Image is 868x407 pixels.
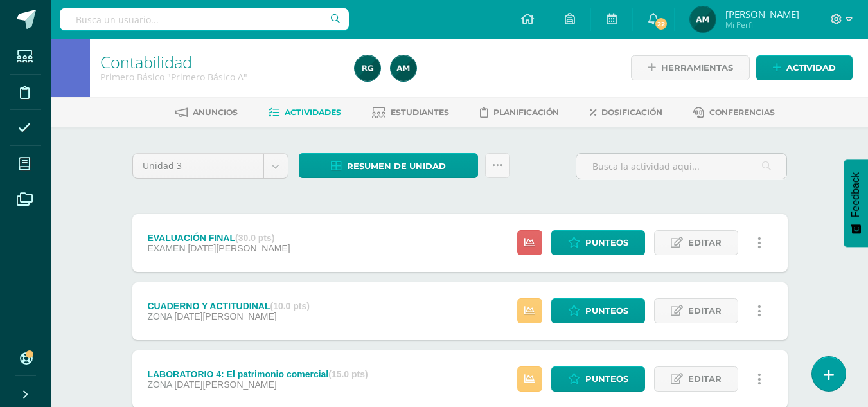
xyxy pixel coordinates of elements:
[174,311,276,321] span: [DATE][PERSON_NAME]
[756,55,853,80] a: Actividad
[688,299,722,323] span: Editar
[100,53,339,71] h1: Contabilidad
[844,159,868,247] button: Feedback - Mostrar encuesta
[590,102,662,123] a: Dosificación
[235,233,274,243] strong: (30.0 pts)
[143,154,254,178] span: Unidad 3
[269,102,341,123] a: Actividades
[631,55,750,80] a: Herramientas
[175,102,238,123] a: Anuncios
[551,230,645,255] a: Punteos
[100,71,339,83] div: Primero Básico 'Primero Básico A'
[355,55,380,81] img: e044b199acd34bf570a575bac584e1d1.png
[147,301,310,311] div: CUADERNO Y ACTITUDINAL
[147,233,290,243] div: EVALUACIÓN FINAL
[585,367,628,391] span: Punteos
[285,107,341,117] span: Actividades
[786,56,836,80] span: Actividad
[147,243,185,253] span: EXAMEN
[551,366,645,392] a: Punteos
[133,154,288,178] a: Unidad 3
[188,243,290,253] span: [DATE][PERSON_NAME]
[585,231,628,255] span: Punteos
[850,172,862,217] span: Feedback
[725,8,799,21] span: [PERSON_NAME]
[661,56,733,80] span: Herramientas
[147,369,368,379] div: LABORATORIO 4: El patrimonio comercial
[60,8,349,30] input: Busca un usuario...
[601,107,662,117] span: Dosificación
[688,231,722,255] span: Editar
[725,19,799,30] span: Mi Perfil
[576,154,786,179] input: Busca la actividad aquí...
[690,6,716,32] img: 09ff674d68efe52c25f03c97fc906881.png
[270,301,309,311] strong: (10.0 pts)
[100,51,192,73] a: Contabilidad
[585,299,628,323] span: Punteos
[347,154,446,178] span: Resumen de unidad
[147,379,172,390] span: ZONA
[147,311,172,321] span: ZONA
[653,17,668,31] span: 22
[551,298,645,323] a: Punteos
[174,379,276,390] span: [DATE][PERSON_NAME]
[480,102,559,123] a: Planificación
[328,369,368,379] strong: (15.0 pts)
[693,102,775,123] a: Conferencias
[688,367,722,391] span: Editar
[299,153,478,178] a: Resumen de unidad
[493,107,559,117] span: Planificación
[709,107,775,117] span: Conferencias
[193,107,238,117] span: Anuncios
[391,107,449,117] span: Estudiantes
[391,55,416,81] img: 09ff674d68efe52c25f03c97fc906881.png
[372,102,449,123] a: Estudiantes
